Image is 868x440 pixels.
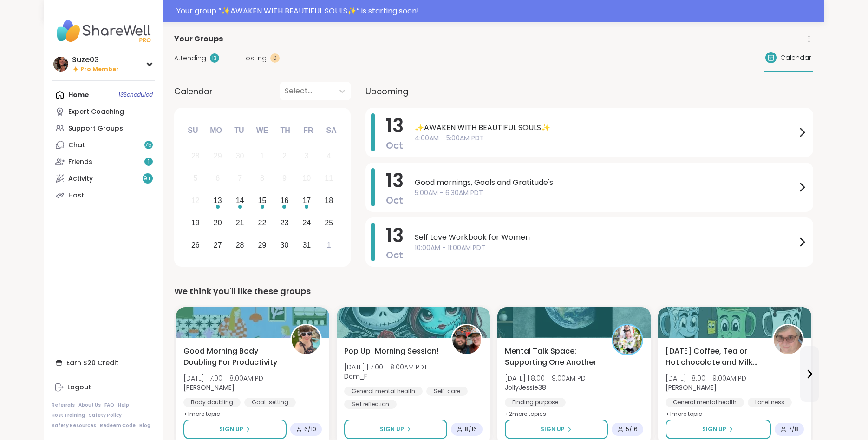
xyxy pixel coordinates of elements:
div: General mental health [344,387,423,396]
div: 15 [258,194,267,207]
div: Your group “ ✨AWAKEN WITH BEAUTIFUL SOULS✨ ” is starting soon! [176,6,819,17]
div: Friends [68,158,92,167]
div: Goal-setting [244,398,296,407]
b: [PERSON_NAME] [666,383,717,392]
div: Choose Sunday, October 19th, 2025 [186,213,206,233]
a: FAQ [104,402,114,408]
div: Tu [229,120,249,141]
div: 10 [302,172,311,184]
img: Adrienne_QueenOfTheDawn [292,325,320,354]
div: 1 [260,150,264,162]
div: Choose Saturday, November 1st, 2025 [319,235,339,255]
div: 3 [305,150,309,162]
div: 4 [327,150,331,162]
span: 13 [386,168,404,194]
div: Choose Wednesday, October 15th, 2025 [252,191,272,211]
div: 2 [282,150,287,162]
div: Sa [321,120,341,141]
div: 14 [236,194,244,207]
div: Suze03 [72,55,119,65]
span: 7 / 8 [789,426,798,433]
span: 13 [386,223,404,249]
span: Sign Up [702,425,726,433]
span: Attending [174,53,206,63]
b: [PERSON_NAME] [183,383,235,392]
span: Pop Up! Morning Session! [344,346,439,357]
div: Choose Tuesday, October 28th, 2025 [230,235,250,255]
span: [DATE] | 7:00 - 8:00AM PDT [344,362,427,372]
span: [DATE] | 7:00 - 8:00AM PDT [183,374,267,383]
div: Not available Monday, October 6th, 2025 [208,169,228,189]
div: 30 [236,150,244,162]
img: JollyJessie38 [613,325,642,354]
div: Su [183,120,203,141]
div: Fr [298,120,319,141]
div: Not available Friday, October 10th, 2025 [297,169,317,189]
div: Not available Saturday, October 11th, 2025 [319,169,339,189]
div: 12 [191,194,200,207]
button: Sign Up [505,420,608,439]
div: Logout [67,383,91,392]
div: 7 [238,172,242,184]
div: 1 [327,239,331,251]
a: Referrals [52,402,75,408]
span: [DATE] Coffee, Tea or Hot chocolate and Milk Club [666,346,762,368]
img: Susan [774,325,803,354]
div: 21 [236,217,244,229]
div: Choose Thursday, October 30th, 2025 [274,235,294,255]
a: Blog [139,422,150,429]
b: Dom_F [344,372,367,381]
a: About Us [78,402,101,408]
span: 6 / 10 [304,426,316,433]
div: Expert Coaching [68,107,124,117]
a: Safety Policy [89,412,122,419]
span: Upcoming [365,85,408,98]
div: Choose Friday, October 24th, 2025 [297,213,317,233]
a: Host Training [52,412,85,419]
div: 29 [258,239,267,251]
span: ✨AWAKEN WITH BEAUTIFUL SOULS✨ [415,122,796,133]
span: Good mornings, Goals and Gratitude's [415,177,796,188]
span: Self Love Workbook for Women [415,232,796,243]
div: 16 [281,194,289,207]
a: Friends1 [52,153,155,170]
div: 28 [191,150,200,162]
div: Mo [206,120,226,141]
div: 13 [214,194,222,207]
div: Loneliness [748,398,792,407]
span: Your Groups [174,33,223,45]
a: Support Groups [52,120,155,137]
span: 5 / 16 [626,426,638,433]
a: Logout [52,379,155,396]
span: 8 / 16 [465,426,477,433]
div: Choose Saturday, October 25th, 2025 [319,213,339,233]
div: Not available Tuesday, October 7th, 2025 [230,169,250,189]
button: Sign Up [344,420,447,439]
span: 4:00AM - 5:00AM PDT [415,133,796,143]
div: 26 [191,239,200,251]
span: Oct [386,249,403,262]
div: 23 [281,217,289,229]
div: Not available Friday, October 3rd, 2025 [297,146,317,166]
div: Not available Saturday, October 4th, 2025 [319,146,339,166]
span: Sign Up [219,425,243,433]
div: 17 [302,194,311,207]
span: Sign Up [380,425,404,433]
div: 13 [210,53,219,63]
div: Choose Thursday, October 16th, 2025 [274,191,294,211]
div: Not available Thursday, October 9th, 2025 [274,169,294,189]
div: Not available Sunday, October 5th, 2025 [186,169,206,189]
div: Choose Saturday, October 18th, 2025 [319,191,339,211]
span: Calendar [780,53,811,63]
div: Choose Thursday, October 23rd, 2025 [274,213,294,233]
div: Not available Sunday, October 12th, 2025 [186,191,206,211]
div: 18 [325,194,333,207]
a: Host [52,187,155,204]
a: Chat75 [52,137,155,153]
div: Not available Sunday, September 28th, 2025 [186,146,206,166]
div: We think you'll like these groups [174,285,813,298]
div: Choose Monday, October 20th, 2025 [208,213,228,233]
a: Activity9+ [52,170,155,187]
div: Choose Wednesday, October 22nd, 2025 [252,213,272,233]
div: 8 [260,172,264,184]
